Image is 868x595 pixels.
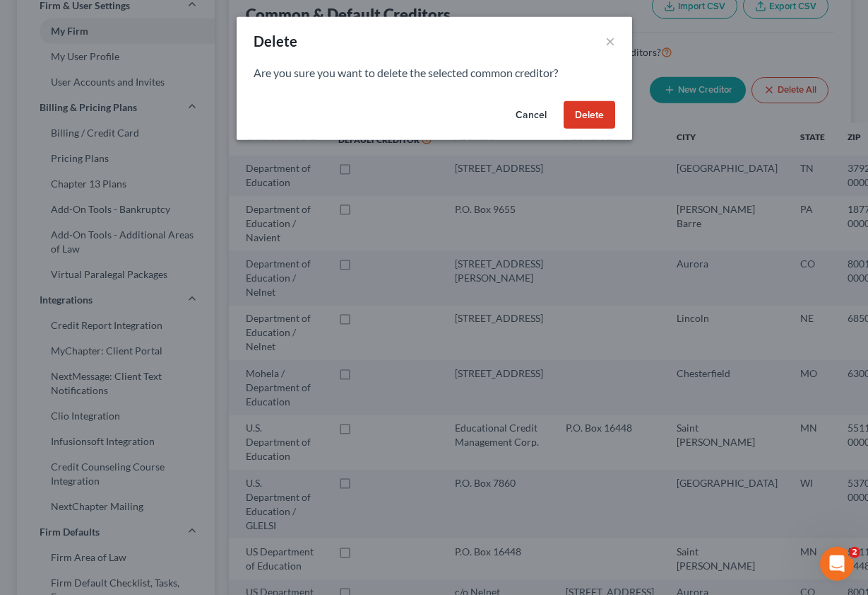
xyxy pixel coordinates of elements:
[254,31,298,51] div: Delete
[820,547,854,581] iframe: Intercom live chat
[849,547,860,558] span: 2
[254,65,615,81] p: Are you sure you want to delete the selected common creditor?
[504,101,558,129] button: Cancel
[564,101,615,129] button: Delete
[605,33,615,50] button: ×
